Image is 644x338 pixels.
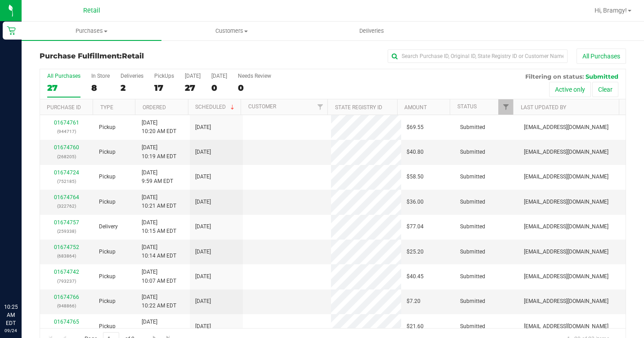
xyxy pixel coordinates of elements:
p: (752185) [45,177,88,186]
span: Filtering on status: [525,73,584,80]
p: (948866) [45,302,88,310]
a: Amount [404,104,427,111]
a: 01674724 [54,169,79,176]
span: Pickup [99,148,116,156]
a: Customers [161,22,301,40]
span: Pickup [99,198,116,206]
div: All Purchases [47,73,80,79]
p: (944717) [45,127,88,136]
span: Submitted [460,297,485,306]
a: Status [457,103,477,110]
span: Pickup [99,297,116,306]
span: Submitted [460,272,485,281]
p: (136343) [45,326,88,335]
p: 10:25 AM EDT [4,303,18,327]
span: Pickup [99,272,116,281]
input: Search Purchase ID, Original ID, State Registry ID or Customer Name... [388,49,568,63]
div: PickUps [154,73,174,79]
span: [EMAIL_ADDRESS][DOMAIN_NAME] [524,198,608,206]
inline-svg: Retail [7,26,16,35]
span: [DATE] 10:20 AM EDT [142,119,176,136]
span: Delivery [99,222,118,231]
span: Submitted [460,222,485,231]
a: 01674752 [54,244,79,250]
a: Filter [498,99,513,115]
span: [DATE] 10:19 AM EDT [142,143,176,160]
span: Submitted [460,198,485,206]
a: Scheduled [195,104,236,110]
span: [DATE] [195,322,211,331]
span: [EMAIL_ADDRESS][DOMAIN_NAME] [524,297,608,306]
iframe: Resource center [9,266,36,293]
button: Clear [592,82,618,97]
span: Purchases [22,27,161,35]
span: Pickup [99,173,116,181]
div: In Store [91,73,110,79]
span: $40.80 [407,148,424,156]
span: Pickup [99,322,116,331]
span: [DATE] 10:07 AM EDT [142,268,176,285]
div: 27 [185,83,201,93]
span: [DATE] [195,297,211,306]
span: Submitted [460,248,485,256]
div: 17 [154,83,174,93]
span: [DATE] 10:15 AM EDT [142,218,176,236]
a: State Registry ID [335,104,382,111]
span: [EMAIL_ADDRESS][DOMAIN_NAME] [524,248,608,256]
a: 01674761 [54,120,79,126]
span: $7.20 [407,297,420,306]
span: Submitted [586,73,618,80]
a: Type [100,104,113,111]
span: [DATE] [195,222,211,231]
span: [DATE] 10:21 AM EDT [142,193,176,210]
p: (322762) [45,202,88,210]
span: $21.60 [407,322,424,331]
a: 01674757 [54,219,79,226]
span: [EMAIL_ADDRESS][DOMAIN_NAME] [524,322,608,331]
span: [DATE] [195,272,211,281]
span: [DATE] 10:14 AM EDT [142,243,176,260]
div: 8 [91,83,110,93]
span: $77.04 [407,222,424,231]
span: [DATE] 10:21 AM EDT [142,318,176,335]
span: $58.50 [407,173,424,181]
span: $40.45 [407,272,424,281]
button: Active only [549,82,591,97]
a: 01674764 [54,194,79,200]
a: Filter [313,99,327,115]
a: Deliveries [302,22,442,40]
div: 0 [211,83,227,93]
a: Ordered [143,104,166,111]
span: $25.20 [407,248,424,256]
span: Retail [122,52,144,60]
h3: Purchase Fulfillment: [40,52,235,60]
div: 0 [238,83,271,93]
span: Submitted [460,148,485,156]
span: [EMAIL_ADDRESS][DOMAIN_NAME] [524,272,608,281]
div: Deliveries [121,73,143,79]
span: Submitted [460,173,485,181]
span: Submitted [460,322,485,331]
span: Pickup [99,248,116,256]
span: [DATE] 9:59 AM EDT [142,169,173,186]
div: 27 [47,83,80,93]
span: Deliveries [347,27,396,35]
span: [DATE] [195,123,211,132]
span: [DATE] [195,198,211,206]
button: All Purchases [577,49,626,64]
a: Purchases [22,22,161,40]
a: 01674760 [54,144,79,151]
a: Purchase ID [47,104,81,111]
span: [EMAIL_ADDRESS][DOMAIN_NAME] [524,123,608,132]
span: Retail [83,7,100,14]
a: Customer [248,103,276,110]
a: 01674765 [54,319,79,325]
a: Last Updated By [521,104,566,111]
span: [DATE] [195,248,211,256]
span: [EMAIL_ADDRESS][DOMAIN_NAME] [524,148,608,156]
div: Needs Review [238,73,271,79]
a: 01674766 [54,294,79,300]
span: [DATE] 10:22 AM EDT [142,293,176,310]
p: (683864) [45,252,88,260]
div: [DATE] [185,73,201,79]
